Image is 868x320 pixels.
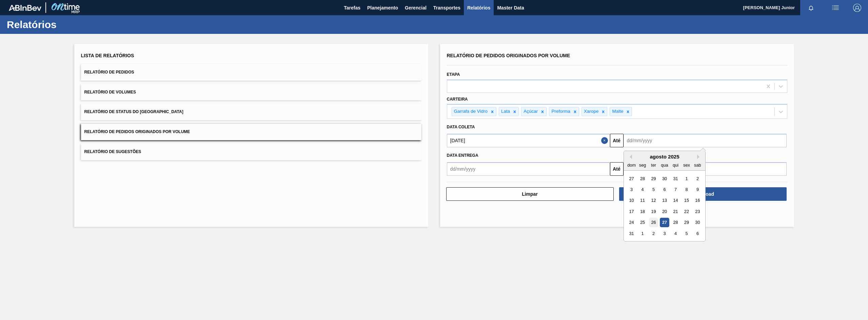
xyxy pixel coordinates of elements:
[447,97,468,102] label: Carteira
[682,161,691,170] div: sex
[627,229,636,238] div: Choose domingo, 31 de agosto de 2025
[693,207,702,216] div: Choose sábado, 23 de agosto de 2025
[671,218,680,227] div: Choose quinta-feira, 28 de agosto de 2025
[344,4,360,12] span: Tarefas
[649,174,658,183] div: Choose terça-feira, 29 de julho de 2025
[693,185,702,194] div: Choose sábado, 9 de agosto de 2025
[627,174,636,183] div: Choose domingo, 27 de julho de 2025
[610,107,624,116] div: Malte
[660,174,669,183] div: Choose quarta-feira, 30 de julho de 2025
[467,4,490,12] span: Relatórios
[405,4,427,12] span: Gerencial
[447,72,460,77] label: Etapa
[367,4,398,12] span: Planejamento
[610,134,624,147] button: Até
[682,207,691,216] div: Choose sexta-feira, 22 de agosto de 2025
[627,207,636,216] div: Choose domingo, 17 de agosto de 2025
[624,154,705,159] div: agosto 2025
[447,162,610,176] input: dd/mm/yyyy
[693,174,702,183] div: Choose sábado, 2 de agosto de 2025
[693,196,702,205] div: Choose sábado, 16 de agosto de 2025
[649,207,658,216] div: Choose terça-feira, 19 de agosto de 2025
[81,53,134,58] span: Lista de Relatórios
[682,174,691,183] div: Choose sexta-feira, 1 de agosto de 2025
[7,21,127,28] h1: Relatórios
[697,154,702,159] button: Next Month
[447,134,610,147] input: dd/mm/yyyy
[84,70,134,74] span: Relatório de Pedidos
[638,185,647,194] div: Choose segunda-feira, 4 de agosto de 2025
[84,90,136,94] span: Relatório de Volumes
[627,185,636,194] div: Choose domingo, 3 de agosto de 2025
[682,185,691,194] div: Choose sexta-feira, 8 de agosto de 2025
[619,187,787,201] button: Download
[81,64,421,81] button: Relatório de Pedidos
[638,196,647,205] div: Choose segunda-feira, 11 de agosto de 2025
[660,196,669,205] div: Choose quarta-feira, 13 de agosto de 2025
[447,125,475,129] span: Data coleta
[638,161,647,170] div: seg
[638,218,647,227] div: Choose segunda-feira, 25 de agosto de 2025
[671,207,680,216] div: Choose quinta-feira, 21 de agosto de 2025
[649,218,658,227] div: Choose terça-feira, 26 de agosto de 2025
[549,107,571,116] div: Preforma
[499,107,511,116] div: Lata
[497,4,524,12] span: Master Data
[693,218,702,227] div: Choose sábado, 30 de agosto de 2025
[627,218,636,227] div: Choose domingo, 24 de agosto de 2025
[627,154,632,159] button: Previous Month
[660,207,669,216] div: Choose quarta-feira, 20 de agosto de 2025
[81,124,421,140] button: Relatório de Pedidos Originados por Volume
[800,3,822,13] button: Notificações
[660,161,669,170] div: qua
[521,107,539,116] div: Açúcar
[682,218,691,227] div: Choose sexta-feira, 29 de agosto de 2025
[831,4,840,12] img: userActions
[671,161,680,170] div: qui
[84,129,190,134] span: Relatório de Pedidos Originados por Volume
[447,153,478,158] span: Data entrega
[452,107,489,116] div: Garrafa de Vidro
[81,144,421,160] button: Relatório de Sugestões
[638,229,647,238] div: Choose segunda-feira, 1 de setembro de 2025
[671,229,680,238] div: Choose quinta-feira, 4 de setembro de 2025
[649,196,658,205] div: Choose terça-feira, 12 de agosto de 2025
[660,218,669,227] div: Choose quarta-feira, 27 de agosto de 2025
[649,185,658,194] div: Choose terça-feira, 5 de agosto de 2025
[81,104,421,120] button: Relatório de Status do [GEOGRAPHIC_DATA]
[81,84,421,101] button: Relatório de Volumes
[84,149,141,154] span: Relatório de Sugestões
[649,161,658,170] div: ter
[582,107,600,116] div: Xarope
[693,229,702,238] div: Choose sábado, 6 de setembro de 2025
[9,5,41,11] img: TNhmsLtSVTkK8tSr43FrP2fwEKptu5GPRR3wAAAABJRU5ErkJggg==
[624,134,787,147] input: dd/mm/yyyy
[638,174,647,183] div: Choose segunda-feira, 28 de julho de 2025
[610,162,624,176] button: Até
[601,134,610,147] button: Close
[682,229,691,238] div: Choose sexta-feira, 5 de setembro de 2025
[671,185,680,194] div: Choose quinta-feira, 7 de agosto de 2025
[671,174,680,183] div: Choose quinta-feira, 31 de julho de 2025
[447,53,570,58] span: Relatório de Pedidos Originados por Volume
[433,4,460,12] span: Transportes
[84,109,183,114] span: Relatório de Status do [GEOGRAPHIC_DATA]
[671,196,680,205] div: Choose quinta-feira, 14 de agosto de 2025
[627,196,636,205] div: Choose domingo, 10 de agosto de 2025
[853,4,861,12] img: Logout
[660,185,669,194] div: Choose quarta-feira, 6 de agosto de 2025
[649,229,658,238] div: Choose terça-feira, 2 de setembro de 2025
[638,207,647,216] div: Choose segunda-feira, 18 de agosto de 2025
[627,161,636,170] div: dom
[446,187,614,201] button: Limpar
[693,161,702,170] div: sab
[626,173,703,239] div: month 2025-08
[682,196,691,205] div: Choose sexta-feira, 15 de agosto de 2025
[660,229,669,238] div: Choose quarta-feira, 3 de setembro de 2025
